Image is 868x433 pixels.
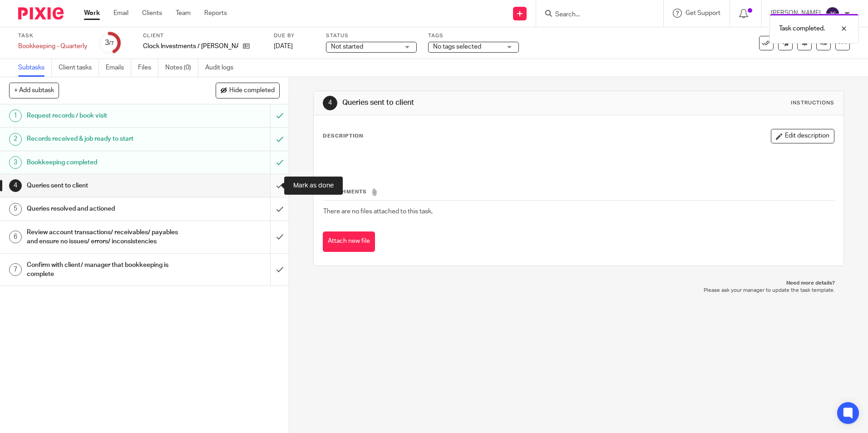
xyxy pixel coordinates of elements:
div: 5 [9,203,22,216]
h1: Request records / book visit [27,109,183,123]
div: 3 [9,156,22,169]
label: Status [326,32,417,39]
h1: Queries resolved and actioned [27,202,183,216]
h1: Queries sent to client [27,179,183,192]
h1: Records received & job ready to start [27,132,183,146]
img: Pixie [18,7,64,20]
label: Tags [428,32,519,39]
a: Team [176,9,191,18]
button: Hide completed [216,83,280,98]
label: Due by [274,32,315,39]
img: svg%3E [825,6,840,21]
span: Attachments [323,189,367,194]
div: 6 [9,231,22,243]
label: Client [143,32,262,39]
h1: Queries sent to client [342,98,598,108]
button: + Add subtask [9,83,59,98]
div: 4 [9,179,22,192]
span: No tags selected [433,44,481,50]
a: Audit logs [205,59,240,77]
a: Subtasks [18,59,52,77]
a: Email [113,9,128,18]
div: 3 [105,38,114,48]
p: Task completed. [779,24,825,33]
small: /7 [109,41,114,46]
p: Need more details? [322,280,834,287]
label: Task [18,32,87,39]
span: [DATE] [274,43,293,49]
a: Work [84,9,100,18]
h1: Review account transactions/ receivables/ payables and ensure no issues/ errors/ inconsistencies [27,226,183,249]
div: 7 [9,263,22,276]
span: Not started [331,44,363,50]
p: Description [323,133,363,140]
div: 4 [323,96,337,110]
div: Instructions [791,99,834,107]
a: Client tasks [59,59,99,77]
button: Edit description [771,129,834,143]
div: 2 [9,133,22,146]
h1: Bookkeeping completed [27,156,183,169]
a: Reports [204,9,227,18]
span: Hide completed [229,87,275,94]
p: Please ask your manager to update the task template. [322,287,834,294]
a: Files [138,59,158,77]
div: 1 [9,109,22,122]
div: Bookkeeping - Quarterly [18,42,87,51]
h1: Confirm with client/ manager that bookkeeping is complete [27,258,183,281]
a: Notes (0) [165,59,198,77]
span: There are no files attached to this task. [323,208,433,215]
a: Emails [106,59,131,77]
p: Clock Investments / [PERSON_NAME] [143,42,238,51]
a: Clients [142,9,162,18]
button: Attach new file [323,231,375,252]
